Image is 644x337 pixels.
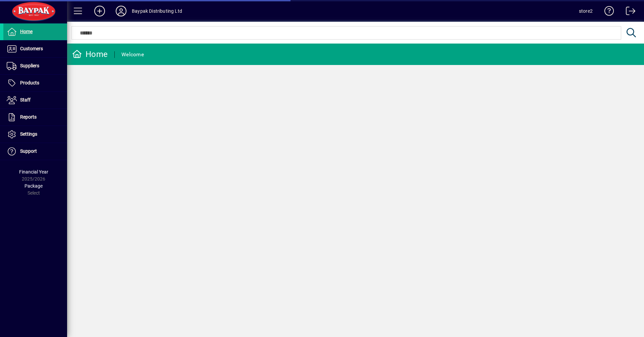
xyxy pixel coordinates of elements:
[3,143,67,160] a: Support
[3,58,67,74] a: Suppliers
[20,80,39,85] span: Products
[20,63,39,68] span: Suppliers
[3,41,67,57] a: Customers
[20,29,33,34] span: Home
[24,183,43,189] span: Package
[20,46,43,51] span: Customers
[72,49,108,60] div: Home
[20,131,37,137] span: Settings
[110,5,132,17] button: Profile
[132,6,182,16] div: Baypak Distributing Ltd
[19,169,48,175] span: Financial Year
[89,5,110,17] button: Add
[20,148,37,154] span: Support
[599,1,614,23] a: Knowledge Base
[20,114,37,120] span: Reports
[3,75,67,91] a: Products
[3,109,67,126] a: Reports
[121,49,144,60] div: Welcome
[621,1,636,23] a: Logout
[3,126,67,143] a: Settings
[579,6,593,16] div: store2
[3,92,67,109] a: Staff
[20,97,31,103] span: Staff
